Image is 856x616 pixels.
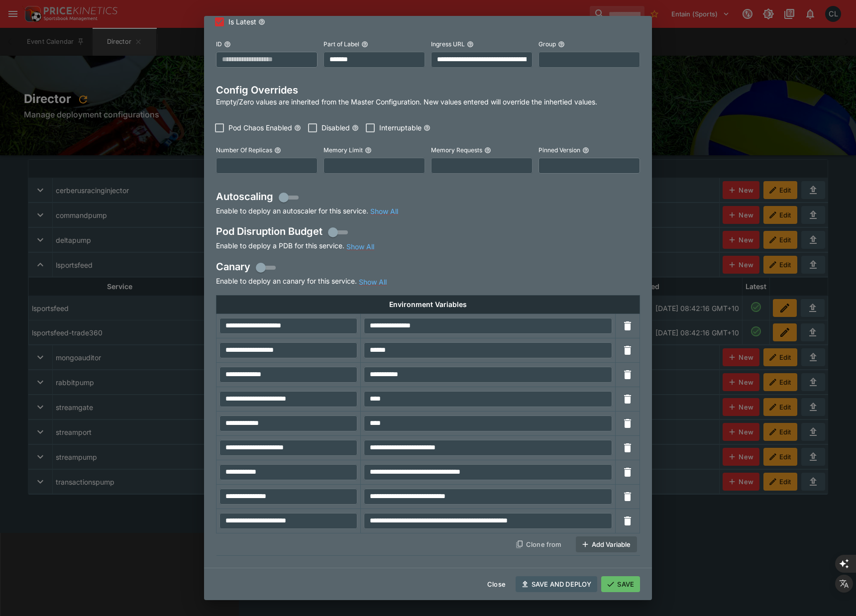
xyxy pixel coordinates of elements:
p: Pod Chaos Enabled [228,123,292,132]
h4: Pod Disruption Budget [216,224,374,240]
th: Environment Variables [216,295,640,313]
button: Interruptable [424,124,430,131]
button: Close [481,576,512,592]
p: Memory Limit [323,146,363,154]
p: Enable to deploy an autoscaler for this service. [216,205,398,217]
button: Part of Label [361,41,368,48]
button: Is Latest [258,18,265,25]
button: SAVE [601,576,640,592]
p: Memory Requests [431,146,482,154]
button: Disabled [352,124,359,131]
p: Disabled [321,123,350,132]
button: Add Variable [576,536,637,552]
p: Pinned Version [538,146,580,154]
button: Number Of Replicas [274,147,281,154]
button: Pinned Version [582,147,589,154]
h4: Canary [216,260,387,276]
p: Number Of Replicas [216,146,272,154]
button: SAVE AND DEPLOY [516,576,597,592]
p: Interruptable [379,123,422,132]
button: ID [224,41,231,48]
p: Enable to deploy an canary for this service. [216,276,387,287]
p: Group [538,40,556,48]
p: Part of Label [323,40,359,48]
button: Clone from [510,536,568,552]
p: Is Latest [228,17,256,26]
p: ID [216,40,222,48]
button: Memory Requests [484,147,491,154]
button: Memory Limit [365,147,372,154]
p: Ingress URL [431,40,465,48]
button: Show All [346,241,374,252]
p: Enable to deploy a PDB for this service. [216,240,374,252]
h4: Config Overrides [216,84,640,97]
button: Ingress URL [467,41,474,48]
button: Group [558,41,565,48]
h4: Autoscaling [216,190,398,205]
button: Pod Chaos Enabled [294,124,301,131]
button: Show All [359,277,387,287]
button: Show All [370,206,398,216]
p: Empty/Zero values are inherited from the Master Configuration. New values entered will override t... [216,97,640,107]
